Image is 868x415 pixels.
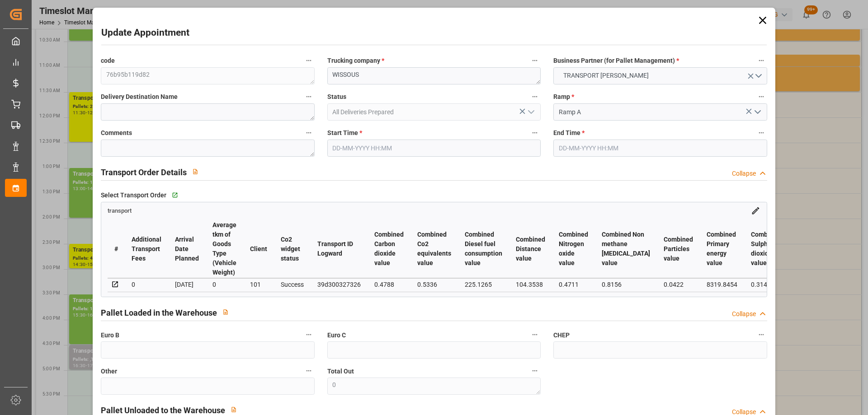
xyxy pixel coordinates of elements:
h2: Pallet Loaded in the Warehouse [101,307,217,319]
div: 0.0422 [664,279,693,290]
th: Combined Distance value [509,220,552,278]
div: 0.5336 [417,279,451,290]
th: Combined Diesel fuel consumption value [458,220,509,278]
div: Success [281,279,304,290]
th: Combined Nitrogen oxide value [552,220,595,278]
span: Comments [101,128,132,138]
div: 0.4788 [374,279,404,290]
button: View description [187,163,204,180]
span: Trucking company [327,56,384,65]
button: Total Out [529,365,541,377]
th: Combined Non methane [MEDICAL_DATA] value [595,220,657,278]
button: Ramp * [755,91,767,103]
input: DD-MM-YYYY HH:MM [553,140,767,157]
button: Status [529,91,541,103]
th: Combined Primary energy value [700,220,744,278]
th: Combined Co2 equivalents value [410,220,458,278]
textarea: 0 [327,378,541,395]
th: Average tkm of Goods Type (Vehicle Weight) [206,220,243,278]
span: Status [327,92,346,102]
th: Client [243,220,274,278]
span: Start Time [327,128,362,138]
th: Combined Particles value [657,220,700,278]
button: Comments [303,127,315,139]
span: Other [101,367,117,376]
button: open menu [524,105,538,119]
div: [DATE] [175,279,199,290]
th: # [108,220,125,278]
input: Type to search/select [553,103,767,121]
span: Delivery Destination Name [101,92,178,102]
div: 0.4711 [559,279,588,290]
button: Trucking company * [529,55,541,66]
span: TRANSPORT [PERSON_NAME] [559,71,653,80]
div: 0 [212,279,236,290]
div: 101 [250,279,267,290]
button: code [303,55,315,66]
div: 0.8156 [602,279,650,290]
span: End Time [553,128,585,138]
div: 0.3148 [751,279,780,290]
span: transport [108,207,132,214]
th: Combined Sulphur dioxide value [744,220,787,278]
div: 225.1265 [465,279,502,290]
th: Additional Transport Fees [125,220,168,278]
th: Combined Carbon dioxide value [368,220,410,278]
button: End Time * [755,127,767,139]
button: open menu [750,105,764,119]
span: Ramp [553,92,574,102]
h2: Update Appointment [101,26,189,40]
h2: Transport Order Details [101,166,187,178]
div: Collapse [732,169,756,178]
span: code [101,56,115,65]
div: 0 [132,279,161,290]
button: Business Partner (for Pallet Management) * [755,55,767,66]
textarea: WISSOUS [327,67,541,84]
span: Business Partner (for Pallet Management) [553,56,679,65]
button: Delivery Destination Name [303,91,315,103]
textarea: 76b95b119d82 [101,67,314,84]
span: Select Transport Order [101,191,166,200]
button: CHEP [755,329,767,340]
span: Total Out [327,367,354,376]
div: 8319.8454 [707,279,737,290]
button: open menu [553,67,767,84]
th: Arrival Date Planned [168,220,206,278]
th: Co2 widget status [274,220,311,278]
a: transport [108,206,132,214]
span: Euro B [101,331,119,340]
th: Transport ID Logward [311,220,368,278]
button: Start Time * [529,127,541,139]
div: 39d300327326 [317,279,361,290]
button: Euro B [303,329,315,340]
button: View description [217,303,234,321]
span: CHEP [553,331,570,340]
button: Other [303,365,315,377]
div: Collapse [732,309,756,319]
input: Type to search/select [327,103,541,121]
div: 104.3538 [516,279,545,290]
button: Euro C [529,329,541,340]
span: Euro C [327,331,346,340]
input: DD-MM-YYYY HH:MM [327,140,541,157]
